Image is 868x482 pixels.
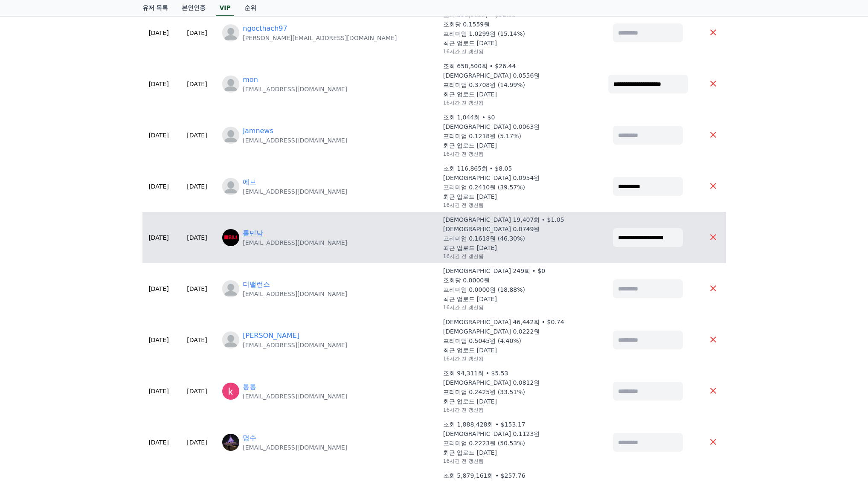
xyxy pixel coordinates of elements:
td: [DATE] [175,58,219,110]
p: 프리미엄 0.5045원 (4.40%) [443,337,521,345]
td: [DATE] [142,110,175,161]
img: https://cdn.creward.net/profile/user/profile_blank.webp [222,178,239,195]
p: [EMAIL_ADDRESS][DOMAIN_NAME] [243,392,347,401]
td: [DATE] [142,263,175,314]
p: 조회당 0.0000원 [443,276,490,285]
p: 프리미엄 0.1218원 (5.17%) [443,132,521,140]
p: [DEMOGRAPHIC_DATA] 19,407회 • $1.05 [443,215,564,224]
span: Messages [71,284,96,290]
p: [EMAIL_ADDRESS][DOMAIN_NAME] [243,290,347,298]
td: [DATE] [142,161,175,212]
a: 명수 [243,433,256,443]
p: 조회 116,865회 • $8.05 [443,164,512,173]
p: 프리미엄 0.2425원 (33.51%) [443,388,525,396]
p: 프리미엄 1.0299원 (15.14%) [443,29,525,38]
a: Messages [56,270,110,292]
img: https://lh3.googleusercontent.com/a/ACg8ocIBnWwqV0eXG_KuFoolGCfr3AxDWXc-3Vl4NaZtHcYys-323Q=s96-c [222,383,239,400]
p: 최근 업로드 [DATE] [443,295,497,303]
span: Home [22,283,37,290]
img: https://lh3.googleusercontent.com/a/ACg8ocIRkcOePDkb8G556KPr_g5gDUzm96TACHS6QOMRMdmg6EqxY2Y=s96-c [222,229,239,246]
p: 최근 업로드 [DATE] [443,192,497,201]
td: [DATE] [175,161,219,212]
a: [PERSON_NAME] [243,331,299,341]
p: 최근 업로드 [DATE] [443,346,497,354]
img: profile_blank.webp [222,331,239,348]
p: 최근 업로드 [DATE] [443,90,497,99]
p: 조회 658,500회 • $26.44 [443,62,516,70]
a: 통통 [243,382,256,392]
td: [DATE] [175,110,219,161]
p: 조회당 0.1559원 [443,20,490,29]
p: [DEMOGRAPHIC_DATA] 46,442회 • $0.74 [443,318,564,326]
td: [DATE] [175,212,219,263]
p: [PERSON_NAME][EMAIL_ADDRESS][DOMAIN_NAME] [243,34,397,42]
p: 프리미엄 0.2410원 (39.57%) [443,183,525,192]
p: 16시간 전 갱신됨 [443,253,484,260]
img: profile_blank.webp [222,127,239,144]
td: [DATE] [142,212,175,263]
p: 최근 업로드 [DATE] [443,448,497,457]
p: 16시간 전 갱신됨 [443,458,484,465]
td: [DATE] [175,417,219,468]
p: [DEMOGRAPHIC_DATA] 0.0954원 [443,174,540,182]
td: [DATE] [175,314,219,366]
p: [DEMOGRAPHIC_DATA] 0.0812원 [443,378,540,387]
td: [DATE] [142,58,175,110]
p: 프리미엄 0.1618원 (46.30%) [443,234,525,243]
p: 16시간 전 갱신됨 [443,304,484,311]
p: 프리미엄 0.2223원 (50.53%) [443,439,525,447]
p: [DEMOGRAPHIC_DATA] 0.0063원 [443,122,540,131]
p: 16시간 전 갱신됨 [443,99,484,106]
a: 더밸런스 [243,279,270,290]
p: [EMAIL_ADDRESS][DOMAIN_NAME] [243,85,347,93]
td: [DATE] [142,7,175,58]
p: 조회 5,879,161회 • $257.76 [443,471,525,480]
p: 프리미엄 0.3708원 (14.99%) [443,81,525,89]
p: 프리미엄 0.0000원 (18.88%) [443,285,525,294]
p: 16시간 전 갱신됨 [443,355,484,362]
p: 조회 94,311회 • $5.53 [443,369,508,377]
td: [DATE] [142,366,175,417]
p: [EMAIL_ADDRESS][DOMAIN_NAME] [243,136,347,145]
p: 조회 1,044회 • $0 [443,113,495,122]
p: [EMAIL_ADDRESS][DOMAIN_NAME] [243,187,347,196]
p: 최근 업로드 [DATE] [443,39,497,47]
p: [DEMOGRAPHIC_DATA] 0.1123원 [443,430,540,438]
a: 롤민남 [243,228,263,238]
a: mon [243,75,258,85]
a: 에브 [243,177,256,187]
a: Jamnews [243,126,273,136]
p: 16시간 전 갱신됨 [443,151,484,157]
td: [DATE] [175,366,219,417]
a: Home [3,270,56,292]
td: [DATE] [175,7,219,58]
a: Settings [110,270,164,292]
p: 16시간 전 갱신됨 [443,202,484,209]
a: ngocthach97 [243,23,287,34]
p: [DEMOGRAPHIC_DATA] 0.0222원 [443,327,540,336]
img: profile_blank.webp [222,24,239,41]
p: 최근 업로드 [DATE] [443,244,497,252]
img: profile_blank.webp [222,75,239,93]
span: Settings [126,283,147,290]
p: [EMAIL_ADDRESS][DOMAIN_NAME] [243,341,347,349]
p: [DEMOGRAPHIC_DATA] 0.0749원 [443,225,540,233]
td: [DATE] [142,417,175,468]
p: [EMAIL_ADDRESS][DOMAIN_NAME] [243,443,347,452]
p: 16시간 전 갱신됨 [443,407,484,413]
p: 최근 업로드 [DATE] [443,397,497,406]
p: [DEMOGRAPHIC_DATA] 249회 • $0 [443,267,545,275]
p: 16시간 전 갱신됨 [443,48,484,55]
img: https://cdn.creward.net/profile/user/profile_blank.webp [222,280,239,297]
p: 조회 1,888,428회 • $153.17 [443,420,525,429]
td: [DATE] [142,314,175,366]
p: 최근 업로드 [DATE] [443,141,497,150]
p: [EMAIL_ADDRESS][DOMAIN_NAME] [243,238,347,247]
p: [DEMOGRAPHIC_DATA] 0.0556원 [443,71,540,80]
td: [DATE] [175,263,219,314]
img: http://k.kakaocdn.net/dn/b4uBtL/btsLNw5KgVN/QKZ7aqMfEl2ddIglP1J1kk/img_640x640.jpg [222,434,239,451]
